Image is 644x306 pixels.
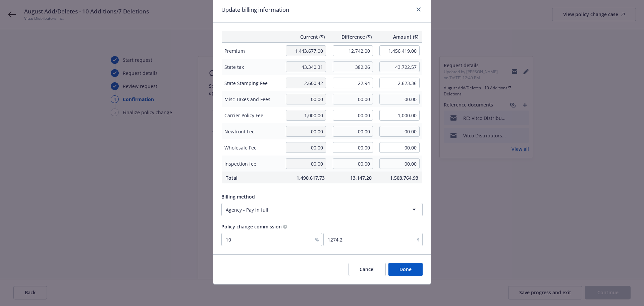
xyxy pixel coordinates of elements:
span: 1,490,617.73 [286,174,325,181]
span: Wholesale Fee [224,144,279,151]
span: State tax [224,63,279,71]
span: Amount ($) [380,33,419,40]
h1: Update billing information [221,5,289,14]
span: Carrier Policy Fee [224,112,279,119]
span: State Stamping Fee [224,80,279,87]
span: Difference ($) [333,33,372,40]
span: Policy change commission [221,223,282,230]
span: Misc Taxes and Fees [224,96,279,103]
span: Current ($) [286,33,325,40]
span: Newfront Fee [224,128,279,135]
span: % [315,236,319,243]
span: $ [417,236,420,243]
span: 13,147.20 [333,174,372,181]
span: 1,503,764.93 [380,174,419,181]
span: Inspection fee [224,160,279,167]
button: Cancel [348,263,386,276]
button: Done [388,263,423,276]
span: Billing method [221,193,255,200]
span: Premium [224,47,279,54]
span: Total [226,174,278,181]
a: close [415,5,423,13]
